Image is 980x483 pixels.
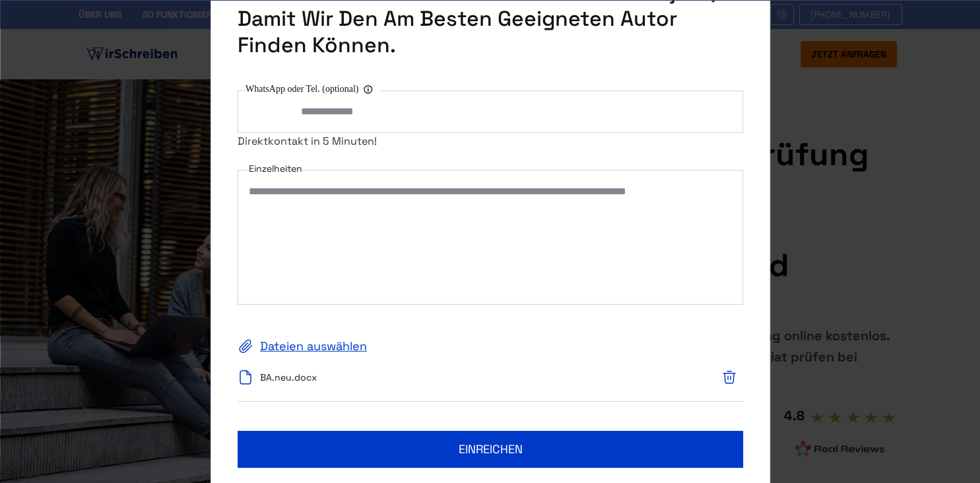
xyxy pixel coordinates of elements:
label: WhatsApp oder Tel. (optional) [245,81,379,96]
label: Dateien auswählen [238,336,743,357]
button: einreichen [238,431,743,468]
li: BA.neu.docx [238,369,692,385]
div: Direktkontakt in 5 Minuten! [238,132,743,149]
label: Einzelheiten [249,160,302,176]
